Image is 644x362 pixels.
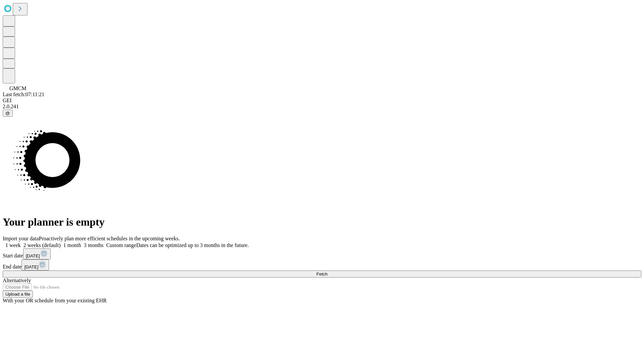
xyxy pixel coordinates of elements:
[3,270,641,278] button: Fetch
[3,259,641,270] div: End date
[9,85,26,91] span: GMCM
[5,111,10,116] span: @
[136,242,249,248] span: Dates can be optimized up to 3 months in the future.
[63,242,81,248] span: 1 month
[316,271,327,277] span: Fetch
[3,216,641,228] h1: Your planner is empty
[3,278,31,283] span: Alternatively
[3,104,641,110] div: 2.0.241
[23,248,51,259] button: [DATE]
[3,92,44,97] span: Last fetch: 07:11:21
[3,291,33,298] button: Upload a file
[26,253,40,258] span: [DATE]
[3,110,13,117] button: @
[84,242,104,248] span: 3 months
[3,236,39,241] span: Import your data
[24,264,38,269] span: [DATE]
[21,259,49,270] button: [DATE]
[3,248,641,259] div: Start date
[3,98,641,104] div: GEI
[3,298,107,303] span: With your OR schedule from your existing EHR
[39,236,180,241] span: Proactively plan more efficient schedules in the upcoming weeks.
[23,242,61,248] span: 2 weeks (default)
[5,242,21,248] span: 1 week
[106,242,136,248] span: Custom range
